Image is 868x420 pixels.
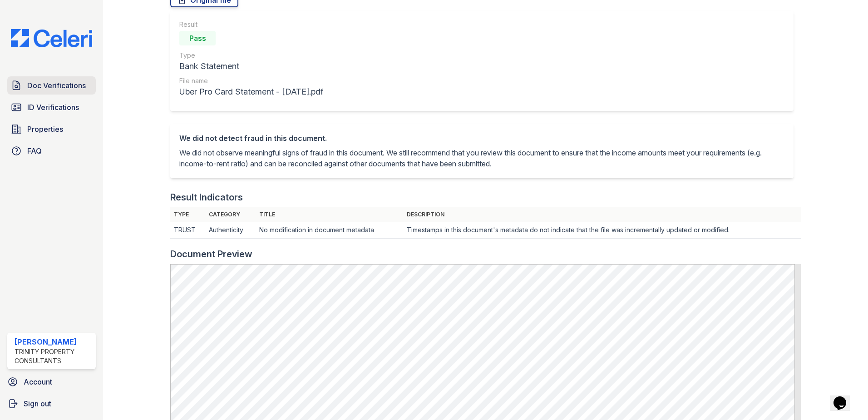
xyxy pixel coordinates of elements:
div: We did not detect fraud in this document. [179,133,784,144]
div: Document Preview [170,248,252,260]
a: FAQ [7,142,96,160]
div: Uber Pro Card Statement - [DATE].pdf [179,85,323,98]
div: Pass [179,31,216,45]
div: Bank Statement [179,60,323,73]
div: Type [179,51,323,60]
span: Properties [27,124,63,135]
span: Doc Verifications [27,80,86,91]
a: ID Verifications [7,98,96,116]
span: Sign out [24,398,51,409]
th: Type [170,207,205,222]
div: File name [179,76,323,85]
span: ID Verifications [27,102,79,113]
div: [PERSON_NAME] [15,336,92,347]
td: Timestamps in this document's metadata do not indicate that the file was incrementally updated or... [403,222,801,239]
img: CE_Logo_Blue-a8612792a0a2168367f1c8372b55b34899dd931a85d93a1a3d3e32e68fde9ad4.png [4,29,99,47]
a: Sign out [4,395,99,413]
td: Authenticity [205,222,256,239]
th: Category [205,207,256,222]
div: Trinity Property Consultants [15,347,92,365]
td: TRUST [170,222,205,239]
th: Title [256,207,403,222]
span: Account [24,376,52,387]
a: Doc Verifications [7,76,96,95]
div: Result Indicators [170,191,243,204]
iframe: chat widget [830,384,859,411]
p: We did not observe meaningful signs of fraud in this document. We still recommend that you review... [179,147,784,169]
div: Result [179,20,323,29]
td: No modification in document metadata [256,222,403,239]
span: FAQ [27,145,42,156]
a: Properties [7,120,96,138]
th: Description [403,207,801,222]
a: Account [4,373,99,391]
